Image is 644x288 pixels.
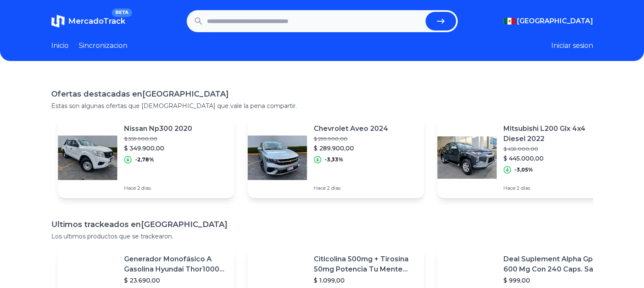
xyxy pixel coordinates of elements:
[314,185,388,191] p: Hace 2 días
[58,117,234,198] a: Featured imageNissan Np300 2020$ 359.900,00$ 349.900,00-2,78%Hace 2 días
[124,254,227,274] p: Generador Monofásico A Gasolina Hyundai Thor10000 P 11.5 Kw
[503,16,593,26] button: [GEOGRAPHIC_DATA]
[325,156,343,163] p: -3,33%
[503,124,607,144] p: Mitsubishi L200 Glx 4x4 Diesel 2022
[51,102,593,110] p: Estas son algunas ofertas que [DEMOGRAPHIC_DATA] que vale la pena compartir.
[503,276,607,285] p: $ 999,00
[314,124,388,134] p: Chevrolet Aveo 2024
[437,128,497,187] img: Featured image
[248,117,424,198] a: Featured imageChevrolet Aveo 2024$ 299.900,00$ 289.900,00-3,33%Hace 2 días
[112,8,132,17] span: BETA
[503,18,515,25] img: Mexico
[51,14,125,28] a: MercadoTrackBETA
[517,16,593,26] span: [GEOGRAPHIC_DATA]
[314,136,388,142] p: $ 299.900,00
[503,146,607,152] p: $ 459.000,00
[51,219,593,230] h1: Ultimos trackeados en [GEOGRAPHIC_DATA]
[503,254,607,274] p: Deal Suplement Alpha Gpc 600 Mg Con 240 Caps. Salud Cerebral Sabor S/n
[503,154,607,163] p: $ 445.000,00
[124,124,192,134] p: Nissan Np300 2020
[124,144,192,152] p: $ 349.900,00
[58,128,117,187] img: Featured image
[248,128,307,187] img: Featured image
[51,14,65,28] img: MercadoTrack
[514,166,533,173] p: -3,05%
[124,185,192,191] p: Hace 2 días
[124,136,192,142] p: $ 359.900,00
[437,117,614,198] a: Featured imageMitsubishi L200 Glx 4x4 Diesel 2022$ 459.000,00$ 445.000,00-3,05%Hace 2 días
[51,41,69,51] a: Inicio
[314,144,388,152] p: $ 289.900,00
[135,156,154,163] p: -2,78%
[551,41,593,51] button: Iniciar sesion
[79,41,127,51] a: Sincronizacion
[68,17,125,26] span: MercadoTrack
[314,254,417,274] p: Citicolina 500mg + Tirosina 50mg Potencia Tu Mente (120caps) Sabor Sin Sabor
[314,276,417,285] p: $ 1.099,00
[51,88,593,100] h1: Ofertas destacadas en [GEOGRAPHIC_DATA]
[503,185,607,191] p: Hace 2 días
[51,232,593,241] p: Los ultimos productos que se trackearon.
[124,276,227,285] p: $ 23.690,00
